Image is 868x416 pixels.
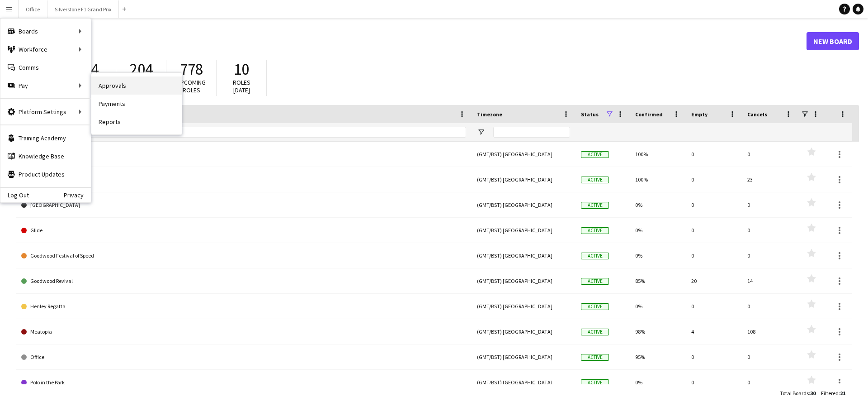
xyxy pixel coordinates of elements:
[581,227,609,234] span: Active
[686,344,742,369] div: 0
[630,344,686,369] div: 95%
[91,113,182,131] a: Reports
[581,177,609,183] span: Active
[581,202,609,209] span: Active
[16,34,807,48] h1: Boards
[47,0,119,18] button: Silverstone F1 Grand Prix
[581,354,609,361] span: Active
[21,370,466,395] a: Polo in the Park
[686,167,742,192] div: 0
[0,58,91,77] a: Comms
[630,294,686,319] div: 0%
[91,77,182,95] a: Approvals
[691,111,708,118] span: Empty
[21,142,466,167] a: Asset Work
[686,243,742,268] div: 0
[630,243,686,268] div: 0%
[0,147,91,165] a: Knowledge Base
[177,78,206,94] span: Upcoming roles
[180,59,203,79] span: 778
[0,40,91,58] div: Workforce
[742,218,798,243] div: 0
[821,384,845,402] div: :
[780,390,809,397] span: Total Boards
[630,370,686,395] div: 0%
[742,167,798,192] div: 23
[472,192,576,217] div: (GMT/BST) [GEOGRAPHIC_DATA]
[472,268,576,293] div: (GMT/BST) [GEOGRAPHIC_DATA]
[477,111,502,118] span: Timezone
[0,191,29,199] a: Log Out
[233,78,250,94] span: Roles [DATE]
[493,127,570,138] input: Timezone Filter Input
[742,142,798,167] div: 0
[581,151,609,158] span: Active
[21,243,466,268] a: Goodwood Festival of Speed
[742,268,798,293] div: 14
[742,344,798,369] div: 0
[747,111,767,118] span: Cancels
[630,192,686,217] div: 0%
[630,268,686,293] div: 85%
[0,129,91,147] a: Training Academy
[21,344,466,370] a: Office
[742,319,798,344] div: 108
[635,111,663,118] span: Confirmed
[472,142,576,167] div: (GMT/BST) [GEOGRAPHIC_DATA]
[581,278,609,285] span: Active
[686,294,742,319] div: 0
[21,218,466,243] a: Glide
[742,370,798,395] div: 0
[234,59,249,79] span: 10
[21,294,466,319] a: Henley Regatta
[821,390,839,397] span: Filtered
[472,294,576,319] div: (GMT/BST) [GEOGRAPHIC_DATA]
[472,167,576,192] div: (GMT/BST) [GEOGRAPHIC_DATA]
[472,218,576,243] div: (GMT/BST) [GEOGRAPHIC_DATA]
[472,370,576,395] div: (GMT/BST) [GEOGRAPHIC_DATA]
[38,127,466,138] input: Board name Filter Input
[21,167,466,192] a: Big Feastival
[19,0,47,18] button: Office
[742,294,798,319] div: 0
[581,303,609,310] span: Active
[0,77,91,95] div: Pay
[686,268,742,293] div: 20
[630,142,686,167] div: 100%
[472,344,576,369] div: (GMT/BST) [GEOGRAPHIC_DATA]
[91,95,182,113] a: Payments
[840,390,845,397] span: 21
[0,103,91,121] div: Platform Settings
[686,142,742,167] div: 0
[0,22,91,40] div: Boards
[630,319,686,344] div: 98%
[0,165,91,183] a: Product Updates
[581,329,609,335] span: Active
[686,192,742,217] div: 0
[686,218,742,243] div: 0
[742,192,798,217] div: 0
[630,167,686,192] div: 100%
[472,319,576,344] div: (GMT/BST) [GEOGRAPHIC_DATA]
[807,32,859,50] a: New Board
[21,268,466,294] a: Goodwood Revival
[581,379,609,386] span: Active
[780,384,816,402] div: :
[742,243,798,268] div: 0
[472,243,576,268] div: (GMT/BST) [GEOGRAPHIC_DATA]
[21,192,466,218] a: [GEOGRAPHIC_DATA]
[686,319,742,344] div: 4
[630,218,686,243] div: 0%
[21,319,466,344] a: Meatopia
[64,191,91,199] a: Privacy
[581,253,609,259] span: Active
[810,390,816,397] span: 30
[477,128,485,136] button: Open Filter Menu
[686,370,742,395] div: 0
[130,59,153,79] span: 204
[581,111,599,118] span: Status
